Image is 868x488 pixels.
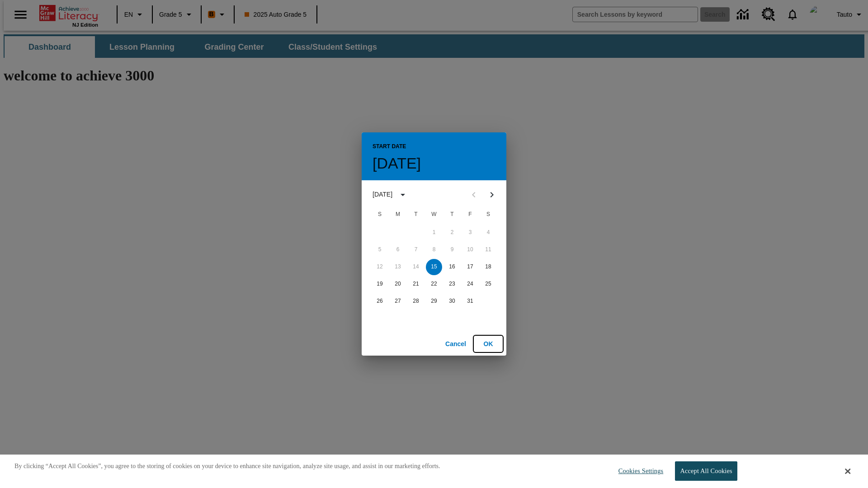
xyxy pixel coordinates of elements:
button: 31 [462,293,478,310]
span: Wednesday [426,206,442,224]
button: 27 [390,293,406,310]
button: 16 [444,259,460,275]
p: By clicking “Accept All Cookies”, you agree to the storing of cookies on your device to enhance s... [14,462,440,471]
button: Accept All Cookies [675,461,737,481]
button: 30 [444,293,460,310]
span: Friday [462,206,478,224]
button: calendar view is open, switch to year view [395,187,410,202]
button: 26 [372,293,388,310]
button: 25 [480,276,496,292]
button: 18 [480,259,496,275]
button: 22 [426,276,442,292]
span: Start Date [373,140,406,154]
span: Saturday [480,206,496,224]
button: Cancel [441,336,470,352]
span: Tuesday [408,206,424,224]
h4: [DATE] [373,154,421,173]
div: [DATE] [373,190,392,199]
button: 19 [372,276,388,292]
button: 24 [462,276,478,292]
button: 21 [408,276,424,292]
button: Next month [483,186,501,204]
button: 15 [426,259,442,275]
button: Close [845,467,850,475]
button: OK [474,336,503,352]
span: Monday [390,206,406,224]
button: 23 [444,276,460,292]
button: Cookies Settings [610,462,667,480]
button: 29 [426,293,442,310]
span: Sunday [372,206,388,224]
button: 28 [408,293,424,310]
span: Thursday [444,206,460,224]
button: 20 [390,276,406,292]
button: 17 [462,259,478,275]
